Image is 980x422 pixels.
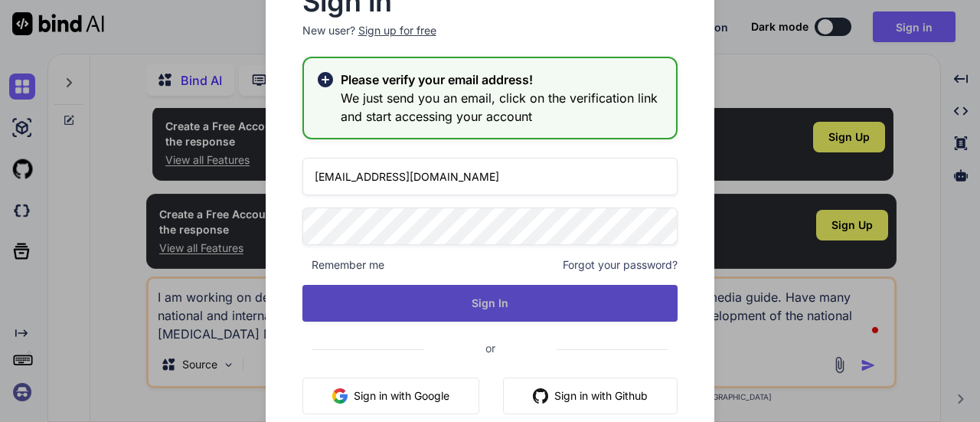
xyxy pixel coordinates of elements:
img: google [332,388,348,404]
input: Login or Email [302,158,678,195]
button: Sign in with Github [503,378,678,414]
p: New user? [302,23,678,57]
h3: We just send you an email, click on the verification link and start accessing your account [341,89,665,126]
h2: Please verify your email address! [341,70,665,89]
button: Sign in with Google [302,378,479,414]
button: Sign In [302,285,678,322]
span: Forgot your password? [563,257,678,273]
span: or [424,329,557,367]
div: Sign up for free [358,23,436,38]
span: Remember me [302,257,384,273]
img: github [533,388,548,404]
